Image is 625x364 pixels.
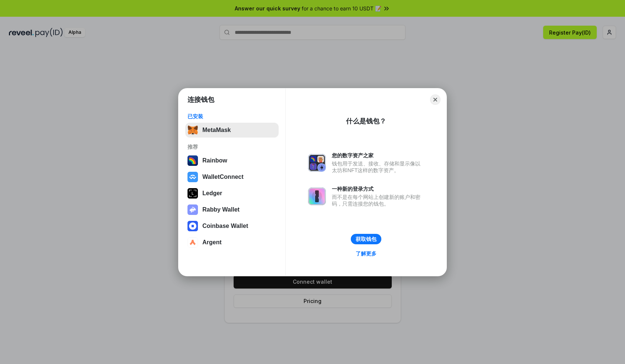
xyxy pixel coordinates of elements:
[202,223,248,229] div: Coinbase Wallet
[202,239,222,246] div: Argent
[202,127,231,133] div: MetaMask
[332,160,424,174] div: 钱包用于发送、接收、存储和显示像以太坊和NFT这样的数字资产。
[351,234,381,244] button: 获取钱包
[185,170,279,184] button: WalletConnect
[332,194,424,207] div: 而不是在每个网站上创建新的账户和密码，只需连接您的钱包。
[308,187,326,205] img: svg+xml,%3Csvg%20xmlns%3D%22http%3A%2F%2Fwww.w3.org%2F2000%2Fsvg%22%20fill%3D%22none%22%20viewBox...
[185,235,279,250] button: Argent
[332,186,424,192] div: 一种新的登录方式
[187,204,198,215] img: svg+xml,%3Csvg%20xmlns%3D%22http%3A%2F%2Fwww.w3.org%2F2000%2Fsvg%22%20fill%3D%22none%22%20viewBox...
[187,188,198,199] img: svg+xml,%3Csvg%20xmlns%3D%22http%3A%2F%2Fwww.w3.org%2F2000%2Fsvg%22%20width%3D%2228%22%20height%3...
[187,144,276,150] div: 推荐
[187,125,198,135] img: svg+xml,%3Csvg%20fill%3D%22none%22%20height%3D%2233%22%20viewBox%3D%220%200%2035%2033%22%20width%...
[185,219,279,233] button: Coinbase Wallet
[308,154,326,172] img: svg+xml,%3Csvg%20xmlns%3D%22http%3A%2F%2Fwww.w3.org%2F2000%2Fsvg%22%20fill%3D%22none%22%20viewBox...
[187,113,276,120] div: 已安装
[202,190,222,197] div: Ledger
[202,174,244,180] div: WalletConnect
[187,237,198,248] img: svg+xml,%3Csvg%20width%3D%2228%22%20height%3D%2228%22%20viewBox%3D%220%200%2028%2028%22%20fill%3D...
[430,94,440,105] button: Close
[187,221,198,231] img: svg+xml,%3Csvg%20width%3D%2228%22%20height%3D%2228%22%20viewBox%3D%220%200%2028%2028%22%20fill%3D...
[351,249,381,258] a: 了解更多
[202,206,240,213] div: Rabby Wallet
[202,157,227,164] div: Rainbow
[356,250,376,257] div: 了解更多
[187,95,214,104] h1: 连接钱包
[185,202,279,217] button: Rabby Wallet
[187,155,198,166] img: svg+xml,%3Csvg%20width%3D%22120%22%20height%3D%22120%22%20viewBox%3D%220%200%20120%20120%22%20fil...
[185,153,279,168] button: Rainbow
[187,172,198,182] img: svg+xml,%3Csvg%20width%3D%2228%22%20height%3D%2228%22%20viewBox%3D%220%200%2028%2028%22%20fill%3D...
[185,186,279,201] button: Ledger
[332,152,424,159] div: 您的数字资产之家
[185,123,279,138] button: MetaMask
[346,117,386,126] div: 什么是钱包？
[356,236,376,242] div: 获取钱包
